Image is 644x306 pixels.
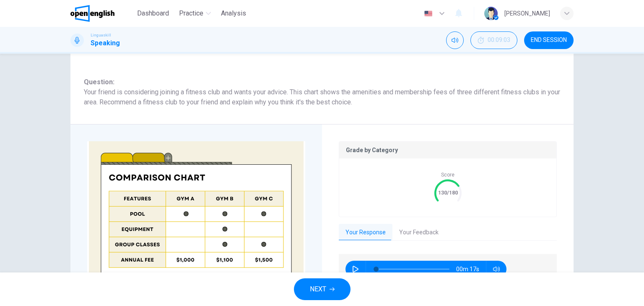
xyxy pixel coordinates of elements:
[423,10,434,17] img: en
[176,6,214,21] button: Practice
[70,5,114,22] img: OpenEnglish logo
[484,7,498,20] img: Profile picture
[438,189,458,196] text: 130/180
[221,8,246,18] span: Analysis
[218,6,249,21] button: Analysis
[504,8,550,18] div: [PERSON_NAME]
[346,147,550,153] p: Grade by Category
[339,224,557,241] div: basic tabs example
[294,278,351,300] button: NEXT
[441,172,454,178] span: Score
[392,224,445,241] button: Your Feedback
[470,31,517,49] div: Hide
[524,31,574,49] button: END SESSION
[456,261,486,277] span: 00m 17s
[310,283,326,295] span: NEXT
[470,31,517,49] button: 00:09:03
[87,141,305,302] img: undefined
[137,8,169,18] span: Dashboard
[84,77,560,87] div: Question :
[339,224,392,241] button: Your Response
[91,38,120,48] h1: Speaking
[488,37,510,44] span: 00:09:03
[70,5,134,22] a: OpenEnglish logo
[91,32,111,38] span: Linguaskill
[446,31,464,49] div: Mute
[531,37,567,44] span: END SESSION
[84,87,560,107] span: Your friend is considering joining a fitness club and wants your advice. This chart shows the ame...
[134,6,172,21] button: Dashboard
[179,8,203,18] span: Practice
